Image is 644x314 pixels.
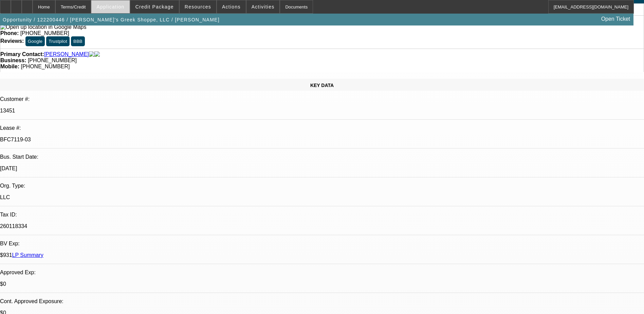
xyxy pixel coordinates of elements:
[28,57,77,63] span: [PHONE_NUMBER]
[21,64,70,69] span: [PHONE_NUMBER]
[130,0,179,13] button: Credit Package
[25,36,45,46] button: Google
[20,30,69,36] span: [PHONE_NUMBER]
[135,4,174,10] span: Credit Package
[46,36,69,46] button: Trustpilot
[0,38,24,44] strong: Reviews:
[3,17,220,22] span: Opportunity / 122200446 / [PERSON_NAME]'s Greek Shoppe, LLC / [PERSON_NAME]
[246,0,280,13] button: Activities
[0,64,19,69] strong: Mobile:
[89,51,94,57] img: facebook-icon.png
[44,51,89,57] a: [PERSON_NAME]
[180,0,216,13] button: Resources
[91,0,129,13] button: Application
[0,30,19,36] strong: Phone:
[0,24,86,30] a: View Google Maps
[217,0,246,13] button: Actions
[0,51,44,57] strong: Primary Contact:
[12,252,43,258] a: LP Summary
[71,36,85,46] button: BBB
[252,4,275,10] span: Activities
[94,51,100,57] img: linkedin-icon.png
[0,57,26,63] strong: Business:
[599,13,633,25] a: Open Ticket
[222,4,241,10] span: Actions
[185,4,211,10] span: Resources
[96,4,124,10] span: Application
[310,83,334,88] span: KEY DATA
